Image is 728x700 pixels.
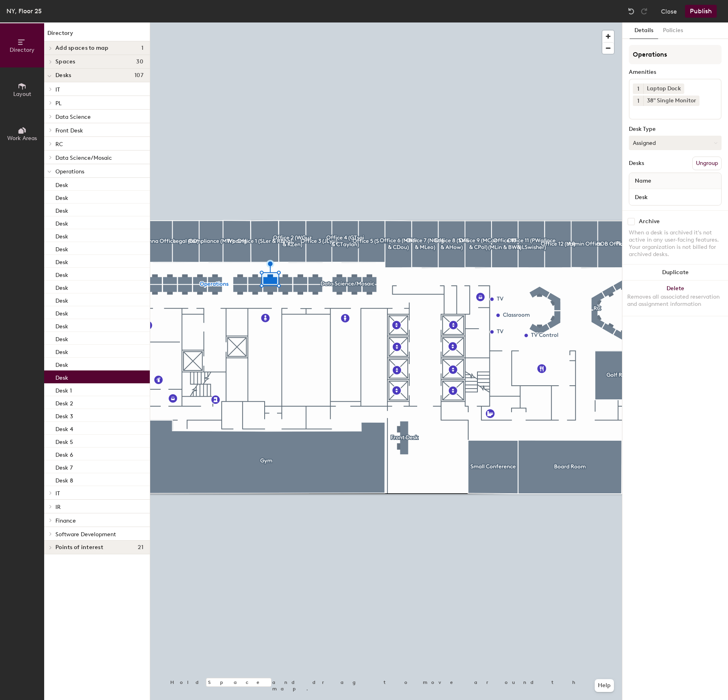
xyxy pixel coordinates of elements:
[55,398,73,407] p: Desk 2
[55,155,112,161] span: Data Science/Mosaic
[135,72,143,79] span: 107
[55,423,73,433] p: Desk 4
[55,114,91,120] span: Data Science
[44,29,150,41] h1: Directory
[629,160,644,167] div: Desks
[55,359,68,368] p: Desk
[55,86,60,93] span: IT
[630,22,658,39] button: Details
[55,308,68,317] p: Desk
[55,168,84,175] span: Operations
[637,97,639,105] span: 1
[55,100,61,107] span: PL
[55,244,68,253] p: Desk
[13,91,31,98] span: Layout
[55,475,73,484] p: Desk 8
[631,191,720,203] input: Unnamed desk
[55,372,68,381] p: Desk
[640,7,648,15] img: Redo
[55,517,76,524] span: Finance
[629,229,722,258] div: When a desk is archived it's not active in any user-facing features. Your organization is not bil...
[55,504,61,511] span: IR
[55,218,68,227] p: Desk
[55,256,68,266] p: Desk
[55,231,68,240] p: Desk
[627,293,723,308] div: Removes all associated reservation and assignment information
[55,72,71,79] span: Desks
[55,544,103,551] span: Points of interest
[55,321,68,330] p: Desk
[55,192,68,201] p: Desk
[55,127,83,134] span: Front Desk
[55,179,68,189] p: Desk
[141,45,143,51] span: 1
[136,59,143,65] span: 30
[637,85,639,93] span: 1
[55,490,60,497] span: IT
[643,96,699,106] div: 38" Single Monitor
[55,205,68,214] p: Desk
[55,269,68,279] p: Desk
[629,69,722,75] div: Amenities
[7,135,37,142] span: Work Areas
[138,544,143,551] span: 21
[55,282,68,291] p: Desk
[633,83,643,94] button: 1
[629,126,722,132] div: Desk Type
[55,141,63,148] span: RC
[639,218,660,225] div: Archive
[631,174,655,188] span: Name
[661,5,677,18] button: Close
[633,96,643,106] button: 1
[55,385,72,394] p: Desk 1
[55,45,109,51] span: Add spaces to map
[692,157,722,170] button: Ungroup
[10,47,35,53] span: Directory
[55,346,68,356] p: Desk
[55,462,73,471] p: Desk 7
[6,6,42,16] div: NY, Floor 25
[55,411,73,420] p: Desk 3
[622,281,728,316] button: DeleteRemoves all associated reservation and assignment information
[595,679,614,692] button: Help
[55,449,73,458] p: Desk 6
[55,59,75,65] span: Spaces
[627,7,635,15] img: Undo
[658,22,688,39] button: Policies
[622,265,728,281] button: Duplicate
[55,531,116,538] span: Software Development
[629,136,722,150] button: Assigned
[685,5,717,18] button: Publish
[55,436,73,446] p: Desk 5
[643,83,684,94] div: Laptop Dock
[55,295,68,304] p: Desk
[55,334,68,343] p: Desk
